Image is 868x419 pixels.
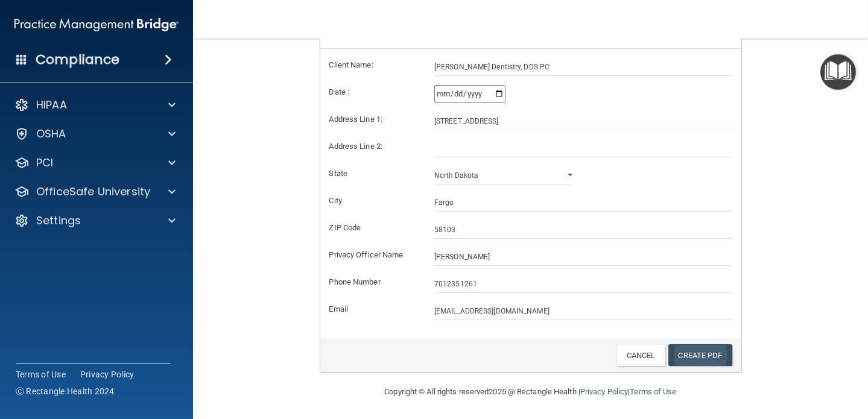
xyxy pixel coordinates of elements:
[434,221,732,239] input: _____
[14,127,176,141] a: OSHA
[320,85,426,99] label: Date :
[820,54,856,90] button: Open Resource Center
[14,213,176,228] a: Settings
[320,139,426,154] label: Address Line 2:
[320,58,426,72] label: Client Name:
[36,184,150,199] p: OfficeSafe University
[16,385,115,397] span: Ⓒ Rectangle Health 2024
[320,194,426,208] label: City
[36,156,53,170] p: PCI
[14,184,176,199] a: OfficeSafe University
[320,221,426,235] label: ZIP Code
[311,373,751,411] div: Copyright © All rights reserved 2025 @ Rectangle Health | |
[320,248,426,262] label: Privacy Officer Name
[616,344,665,367] a: Cancel
[320,302,426,317] label: Email
[320,166,426,181] label: State
[14,98,176,112] a: HIPAA
[320,112,426,127] label: Address Line 1:
[36,213,81,228] p: Settings
[14,13,179,37] img: PMB logo
[580,387,628,396] a: Privacy Policy
[630,387,676,396] a: Terms of Use
[16,368,66,380] a: Terms of Use
[668,344,732,367] a: Create PDF
[36,127,66,141] p: OSHA
[320,275,426,289] label: Phone Number
[80,368,135,380] a: Privacy Policy
[36,98,67,112] p: HIPAA
[14,156,176,170] a: PCI
[36,51,119,68] h4: Compliance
